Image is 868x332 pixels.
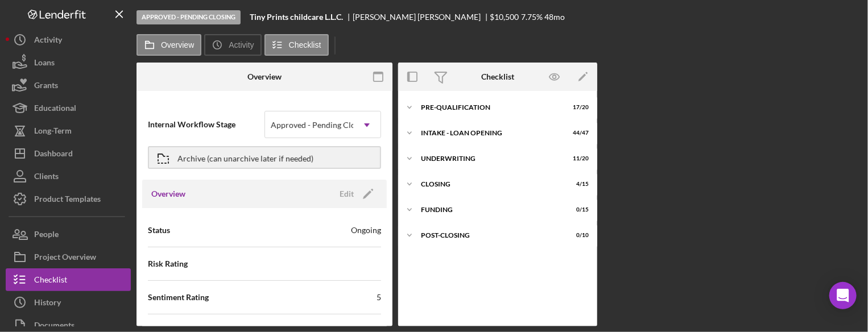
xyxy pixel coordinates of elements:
div: Loans [34,51,55,77]
button: Dashboard [6,142,131,165]
div: 4 / 15 [568,181,589,188]
div: Archive (can unarchive later if needed) [177,147,313,168]
span: Sentiment Rating [148,292,209,303]
button: Loans [6,51,131,74]
div: Pre-Qualification [421,104,560,111]
button: Checklist [264,34,329,56]
button: Activity [204,34,261,56]
div: 0 / 15 [568,206,589,213]
div: INTAKE - LOAN OPENING [421,130,560,136]
button: Checklist [6,268,131,291]
div: Edit [340,185,354,202]
span: Status [148,225,170,236]
div: 5 [377,292,381,303]
div: Clients [34,165,59,190]
div: Educational [34,97,76,122]
label: Activity [229,40,254,49]
div: 7.75 % [521,13,543,22]
div: 17 / 20 [568,104,589,111]
div: Long-Term [34,119,72,145]
div: POST-CLOSING [421,232,560,239]
div: Open Intercom Messenger [829,282,857,309]
button: Activity [6,28,131,51]
div: Checklist [481,72,514,81]
b: Tiny Prints childcare L.L.C. [250,13,343,22]
div: [PERSON_NAME] [PERSON_NAME] [353,13,490,22]
button: People [6,223,131,246]
div: 0 / 10 [568,232,589,239]
div: Activity [34,28,62,54]
button: Edit [333,185,378,202]
div: Grants [34,74,58,99]
div: Product Templates [34,188,101,213]
div: CLOSING [421,181,560,188]
div: History [34,291,61,317]
div: Project Overview [34,246,96,271]
div: People [34,223,59,248]
div: Funding [421,206,560,213]
button: Project Overview [6,246,131,268]
div: Dashboard [34,142,73,168]
div: 11 / 20 [568,155,589,162]
button: Grants [6,74,131,97]
div: 44 / 47 [568,130,589,136]
div: $10,500 [490,13,519,22]
div: Checklist [34,268,67,294]
div: Overview [247,72,282,81]
span: Internal Workflow Stage [148,119,264,130]
button: Archive (can unarchive later if needed) [148,146,381,169]
label: Checklist [289,40,321,49]
button: Educational [6,97,131,119]
button: Product Templates [6,188,131,210]
button: Overview [137,34,201,56]
div: Approved - Pending Closing [137,10,241,24]
span: Risk Rating [148,258,188,269]
button: Long-Term [6,119,131,142]
button: History [6,291,131,314]
div: 48 mo [544,13,565,22]
h3: Overview [151,188,185,200]
div: Ongoing [351,225,381,236]
label: Overview [161,40,194,49]
button: Clients [6,165,131,188]
div: UNDERWRITING [421,155,560,162]
div: Approved - Pending Closing [271,121,370,130]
